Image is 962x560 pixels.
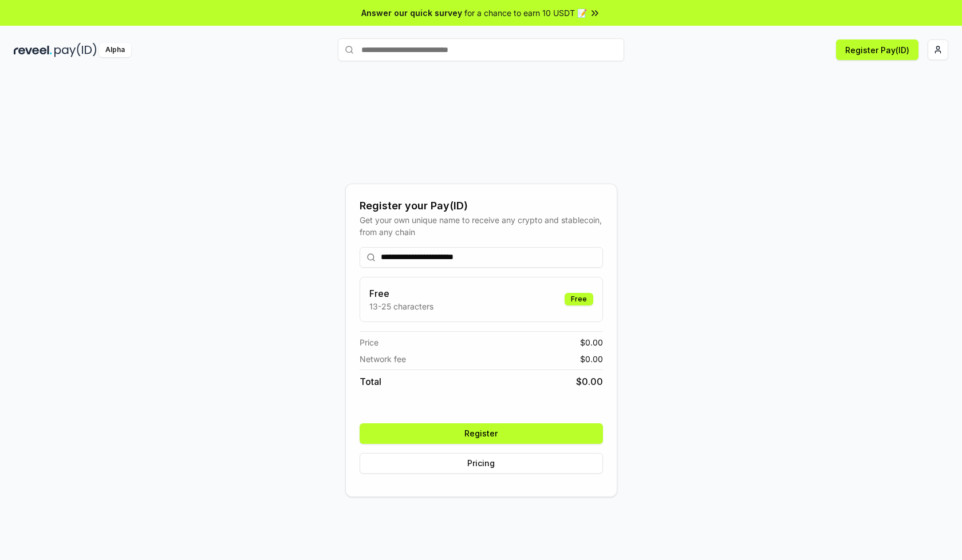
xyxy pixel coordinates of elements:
span: Price [360,336,379,348]
span: for a chance to earn 10 USDT 📝 [464,7,587,19]
div: Register your Pay(ID) [360,198,603,214]
button: Register Pay(ID) [836,39,918,60]
span: $ 0.00 [576,375,603,388]
div: Free [565,293,593,305]
span: Answer our quick survey [361,7,462,19]
button: Register [360,423,603,444]
button: Pricing [360,453,603,474]
div: Alpha [99,43,131,57]
span: Total [360,375,381,388]
span: $ 0.00 [580,336,603,348]
h3: Free [369,287,433,300]
span: $ 0.00 [580,353,603,365]
span: Network fee [360,353,406,365]
img: reveel_dark [14,43,52,57]
div: Get your own unique name to receive any crypto and stablecoin, from any chain [360,214,603,238]
img: pay_id [54,43,97,57]
p: 13-25 characters [369,300,433,312]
